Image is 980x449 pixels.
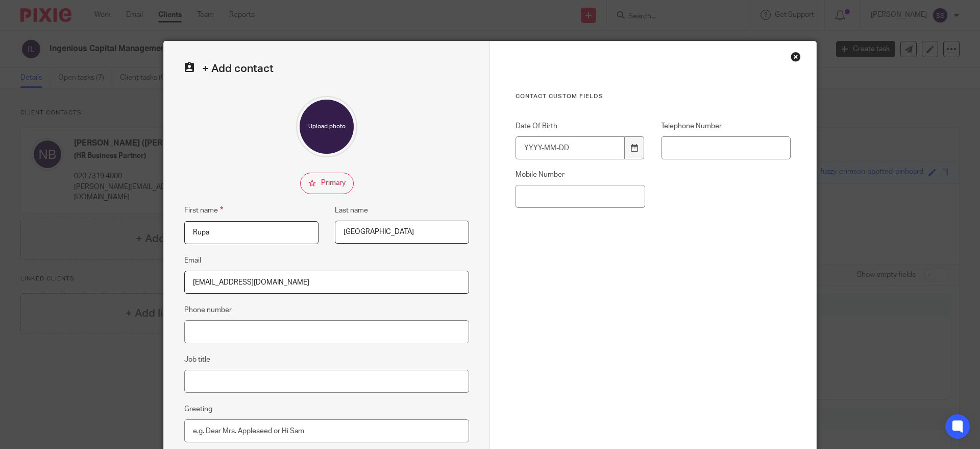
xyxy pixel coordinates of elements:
[184,355,210,365] label: Job title
[335,205,368,216] label: Last name
[184,62,469,76] h2: + Add contact
[516,136,625,159] input: YYYY-MM-DD
[184,404,212,414] label: Greeting
[184,419,469,442] input: e.g. Dear Mrs. Appleseed or Hi Sam
[791,52,801,62] div: Close this dialog window
[516,92,791,101] h3: Contact Custom fields
[184,204,223,216] label: First name
[184,305,232,315] label: Phone number
[184,255,201,266] label: Email
[661,121,791,131] label: Telephone Number
[516,170,645,180] label: Mobile Number
[516,121,645,131] label: Date Of Birth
